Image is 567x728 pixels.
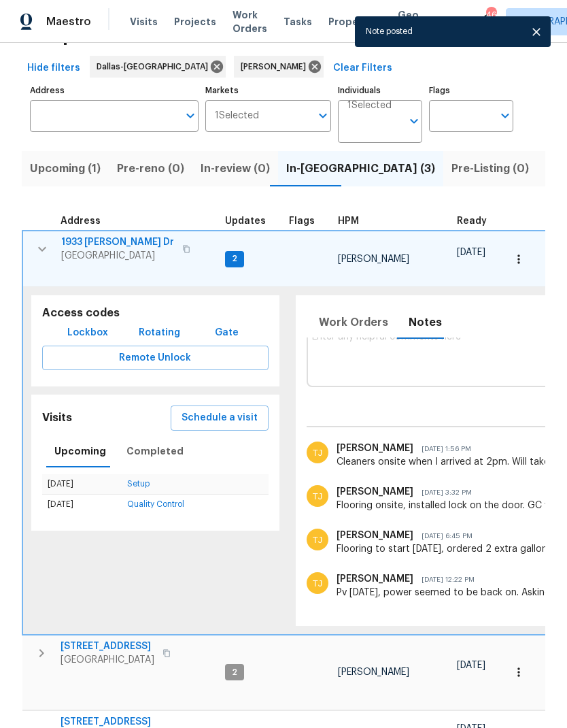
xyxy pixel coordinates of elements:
span: Clear Filters [333,60,392,77]
span: Schedule a visit [182,410,258,427]
td: [DATE] [42,495,122,515]
div: [PERSON_NAME] [234,56,324,78]
span: [DATE] [457,248,485,257]
span: [STREET_ADDRESS] [61,640,154,653]
div: Dallas-[GEOGRAPHIC_DATA] [90,56,226,78]
label: Flags [429,86,513,95]
button: Remote Unlock [42,346,269,371]
span: 1 Selected [215,110,259,122]
a: Quality Control [127,500,184,508]
button: Schedule a visit [171,406,269,431]
span: Ready [457,216,487,226]
span: Updates [225,216,266,226]
button: Rotating [133,320,186,346]
span: Projects [174,15,216,29]
span: [PERSON_NAME] [337,487,413,497]
span: Properties [328,15,381,29]
button: Lockbox [62,320,114,346]
span: [DATE] 3:32 PM [413,489,472,496]
span: Address [61,216,101,226]
span: 2 [226,667,243,678]
img: Todd Jorgenson [307,485,328,507]
td: [DATE] [42,474,122,495]
span: Pre-reno (0) [117,159,184,178]
span: Tasks [283,17,312,27]
button: Open [313,106,332,125]
span: [PERSON_NAME] [337,444,413,453]
span: [GEOGRAPHIC_DATA] [61,249,174,263]
span: [PERSON_NAME] [338,667,409,677]
span: Geo Assignments [398,8,463,35]
button: Gate [205,320,249,346]
button: Open [181,106,200,125]
span: [GEOGRAPHIC_DATA] [61,653,154,667]
span: Notes [409,313,442,332]
span: Hide filters [27,60,80,77]
button: Open [405,112,424,131]
span: [PERSON_NAME] [241,60,311,73]
span: [PERSON_NAME] [338,254,409,264]
span: Pre-Listing (0) [451,159,529,178]
span: 1 Selected [347,100,392,112]
div: Earliest renovation start date (first business day after COE or Checkout) [457,216,499,226]
label: Markets [205,86,332,95]
span: Maestro [46,15,91,29]
span: Gate [211,325,243,342]
span: Flags [289,216,315,226]
span: 1933 [PERSON_NAME] Dr [61,235,174,249]
span: Work Orders [233,8,267,35]
label: Address [30,86,199,95]
button: Open [496,106,515,125]
span: Lockbox [67,325,108,342]
span: [DATE] [457,661,485,670]
span: In-review (0) [201,159,270,178]
button: Hide filters [22,56,86,81]
span: Remote Unlock [53,350,258,367]
span: In-[GEOGRAPHIC_DATA] (3) [286,159,435,178]
span: Rotating [139,325,180,342]
label: Individuals [338,86,422,95]
h5: Access codes [42,306,269,320]
span: HPM [338,216,359,226]
span: Work Orders [319,313,388,332]
a: Setup [127,480,150,488]
span: [PERSON_NAME] [337,531,413,540]
span: 2 [226,253,243,265]
span: Visits [130,15,158,29]
h5: Visits [42,411,72,425]
span: Completed [126,443,184,460]
span: Dallas-[GEOGRAPHIC_DATA] [97,60,213,73]
img: Todd Jorgenson [307,442,328,463]
img: Todd Jorgenson [307,529,328,550]
span: Upcoming (1) [30,159,101,178]
span: [DATE] 6:45 PM [413,533,472,540]
button: Clear Filters [328,56,398,81]
div: 46 [486,8,496,22]
span: Upcoming [54,443,106,460]
span: [PERSON_NAME] [337,574,413,584]
span: [DATE] 1:56 PM [413,446,471,452]
img: Todd Jorgenson [307,572,328,594]
span: [DATE] 12:22 PM [413,576,475,583]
